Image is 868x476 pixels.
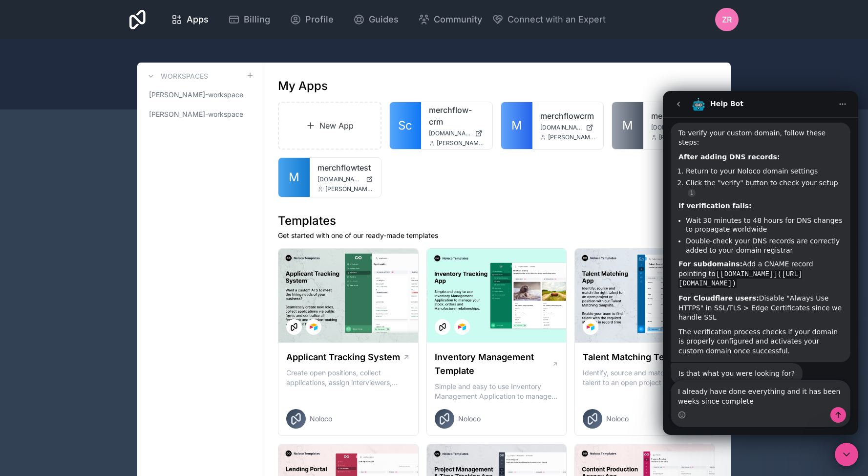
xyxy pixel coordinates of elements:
h1: Inventory Management Template [435,350,552,378]
span: [PERSON_NAME]-workspace [149,109,243,119]
a: M [612,102,643,149]
a: Billing [220,9,278,30]
iframe: Intercom live chat [663,91,858,435]
span: Sc [398,118,412,133]
span: Community [434,13,482,26]
button: Connect with an Expert [492,13,606,26]
span: [DOMAIN_NAME] [540,124,582,131]
a: Sc [390,102,421,149]
a: merchflow [651,110,707,122]
h1: Talent Matching Template [583,350,693,364]
a: [PERSON_NAME]-workspace [145,106,254,123]
span: M [289,170,299,185]
span: [PERSON_NAME][EMAIL_ADDRESS][PERSON_NAME][DOMAIN_NAME] [548,133,596,141]
span: ZR [722,14,732,25]
span: [DOMAIN_NAME] [318,175,362,183]
span: [PERSON_NAME][EMAIL_ADDRESS][PERSON_NAME][DOMAIN_NAME] [437,139,485,147]
a: Profile [282,9,341,30]
a: [DOMAIN_NAME] [540,124,596,131]
a: merchflowcrm [540,110,596,122]
p: Simple and easy to use Inventory Management Application to manage your stock, orders and Manufact... [435,382,559,401]
span: M [622,118,633,133]
span: [PERSON_NAME]-workspace [149,90,243,100]
h1: Templates [278,213,715,229]
img: Airtable Logo [458,323,466,331]
a: [DOMAIN_NAME] [318,175,373,183]
span: Noloco [458,414,481,424]
span: Profile [305,13,334,26]
span: Guides [369,13,399,26]
a: Workspaces [145,70,208,82]
span: Billing [244,13,270,26]
span: [PERSON_NAME][EMAIL_ADDRESS][PERSON_NAME][DOMAIN_NAME] [659,133,707,141]
h3: Workspaces [161,71,208,81]
span: Noloco [606,414,629,424]
span: [DOMAIN_NAME] [429,130,471,137]
span: [DOMAIN_NAME] [651,124,693,131]
a: [PERSON_NAME]-workspace [145,86,254,104]
a: Apps [163,9,216,30]
a: merchflowtest [318,162,373,173]
span: Apps [187,13,209,26]
a: M [278,158,310,197]
img: Airtable Logo [587,323,594,331]
h1: My Apps [278,78,328,94]
p: Get started with one of our ready-made templates [278,231,715,240]
a: New App [278,102,381,150]
p: Create open positions, collect applications, assign interviewers, centralise candidate feedback a... [286,368,410,388]
span: M [511,118,522,133]
img: Airtable Logo [310,323,318,331]
span: Noloco [310,414,332,424]
a: Community [410,9,490,30]
iframe: Intercom live chat [835,443,858,466]
span: [PERSON_NAME][EMAIL_ADDRESS][DOMAIN_NAME] [325,185,373,193]
a: merchflow-crm [429,104,485,128]
span: Connect with an Expert [508,13,606,26]
a: Guides [345,9,406,30]
h1: Applicant Tracking System [286,350,400,364]
a: M [501,102,532,149]
p: Identify, source and match the right talent to an open project or position with our Talent Matchi... [583,368,707,388]
a: [DOMAIN_NAME] [651,124,707,131]
a: [DOMAIN_NAME] [429,130,485,137]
